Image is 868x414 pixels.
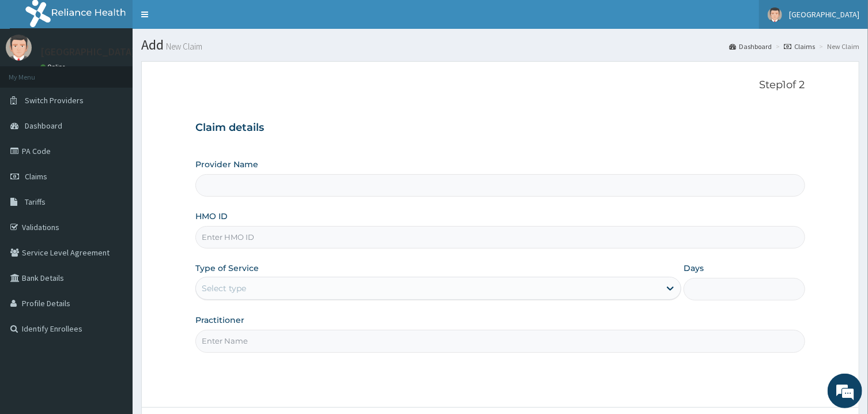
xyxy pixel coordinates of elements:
[789,9,859,20] span: [GEOGRAPHIC_DATA]
[816,42,859,51] li: New Claim
[6,35,32,61] img: User Image
[195,262,259,274] label: Type of Service
[141,37,859,52] h1: Add
[195,210,228,222] label: HMO ID
[25,197,46,207] span: Tariffs
[195,122,805,134] h3: Claim details
[195,314,244,326] label: Practitioner
[684,262,704,274] label: Days
[195,79,805,92] p: Step 1 of 2
[195,330,805,352] input: Enter Name
[164,42,202,51] small: New Claim
[768,7,782,22] img: User Image
[40,63,68,71] a: Online
[25,121,62,131] span: Dashboard
[25,171,47,182] span: Claims
[195,226,805,249] input: Enter HMO ID
[729,42,772,51] a: Dashboard
[784,42,815,51] a: Claims
[195,159,258,170] label: Provider Name
[202,283,246,294] div: Select type
[40,47,135,57] p: [GEOGRAPHIC_DATA]
[25,95,84,106] span: Switch Providers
